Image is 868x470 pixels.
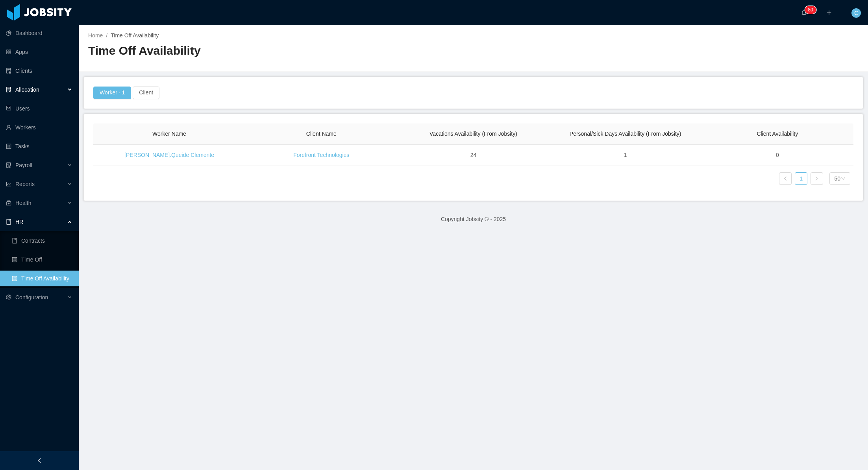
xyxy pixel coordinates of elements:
span: Vacations Availability (From Jobsity) [429,131,517,137]
span: Reports [15,181,35,187]
i: icon: line-chart [6,181,11,187]
p: 0 [811,6,813,14]
a: icon: pie-chartDashboard [6,25,72,41]
i: icon: setting [6,295,11,300]
button: Client [133,87,159,99]
span: Worker Name [152,131,186,137]
span: C [854,8,858,18]
h2: Time Off Availability [88,43,474,59]
button: Worker · 1 [93,87,131,99]
span: Client Availability [757,131,798,137]
a: Home [88,32,103,39]
i: icon: medicine-box [6,200,11,206]
a: icon: profileTasks [6,138,72,154]
a: icon: appstoreApps [6,44,72,60]
span: Health [15,200,31,206]
td: 1 [550,145,701,166]
td: 0 [701,145,853,166]
span: HR [15,219,23,225]
li: Previous Page [779,172,792,185]
i: icon: right [814,176,819,181]
a: icon: auditClients [6,63,72,79]
div: 50 [834,173,840,184]
span: Time Off Availability [111,32,159,39]
a: Forefront Technologies [293,152,349,158]
li: Next Page [811,172,823,185]
footer: Copyright Jobsity © - 2025 [79,206,868,233]
i: icon: file-protect [6,162,11,168]
span: Client Name [306,131,337,137]
span: Personal/Sick Days Availability (From Jobsity) [570,131,681,137]
i: icon: left [783,176,788,181]
a: icon: bookContracts [12,233,72,249]
td: 24 [397,145,549,166]
a: [PERSON_NAME].Queide Clemente [124,152,214,158]
span: / [106,32,107,39]
span: Allocation [15,87,39,93]
i: icon: plus [826,10,832,15]
a: icon: robotUsers [6,101,72,116]
span: Payroll [15,162,32,168]
a: icon: profileTime Off Availability [12,271,72,286]
p: 8 [808,6,811,14]
a: 1 [795,173,807,184]
i: icon: down [841,176,846,182]
i: icon: bell [801,10,807,15]
sup: 80 [805,6,816,14]
a: icon: userWorkers [6,120,72,135]
i: icon: book [6,219,11,225]
a: icon: profileTime Off [12,252,72,267]
span: Configuration [15,294,48,300]
i: icon: solution [6,87,11,92]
